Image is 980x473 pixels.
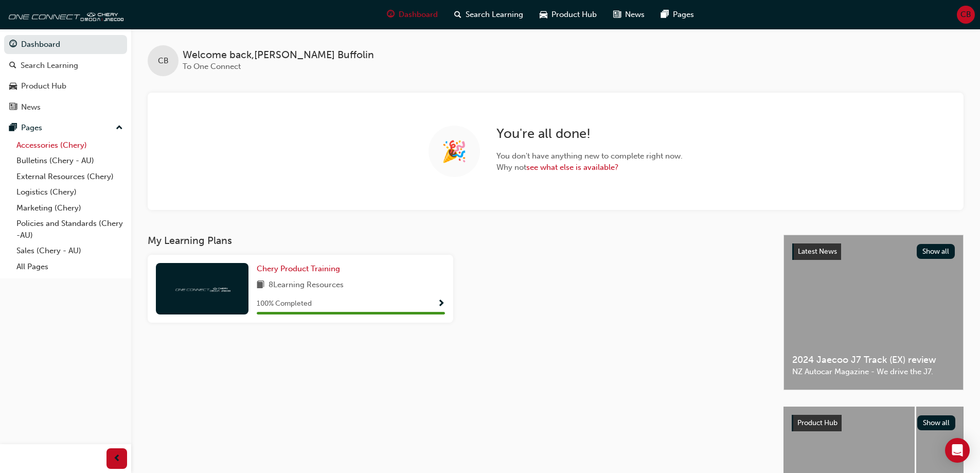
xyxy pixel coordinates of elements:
a: Logistics (Chery) [12,184,127,200]
a: Marketing (Chery) [12,200,127,216]
span: To One Connect [183,62,241,71]
img: oneconnect [5,4,123,25]
div: Pages [21,122,42,134]
span: pages-icon [9,124,17,133]
button: Pages [4,118,127,137]
a: Policies and Standards (Chery -AU) [12,216,127,243]
div: Open Intercom Messenger [945,438,970,463]
span: Welcome back , [PERSON_NAME] Buffolin [183,49,374,61]
span: Dashboard [399,9,438,21]
span: search-icon [454,8,461,21]
span: CB [158,55,169,67]
a: Dashboard [4,35,127,54]
span: 2024 Jaecoo J7 Track (EX) review [792,354,955,366]
span: news-icon [613,8,621,21]
a: search-iconSearch Learning [446,4,531,25]
a: Product Hub [4,77,127,96]
span: search-icon [9,61,16,71]
a: pages-iconPages [653,4,702,25]
span: book-icon [257,279,264,292]
img: oneconnect [174,284,230,293]
span: You don ' t have anything new to complete right now. [496,150,683,162]
button: CB [957,6,975,24]
a: Search Learning [4,56,127,75]
a: Latest NewsShow all2024 Jaecoo J7 Track (EX) reviewNZ Autocar Magazine - We drive the J7. [783,235,964,390]
a: Bulletins (Chery - AU) [12,153,127,169]
span: Product Hub [551,9,597,21]
a: Sales (Chery - AU) [12,243,127,259]
span: NZ Autocar Magazine - We drive the J7. [792,366,955,378]
h2: You ' re all done! [496,126,683,142]
a: External Resources (Chery) [12,169,127,185]
button: Show Progress [437,297,445,310]
div: News [21,101,41,113]
span: guage-icon [387,8,395,21]
button: DashboardSearch LearningProduct HubNews [4,33,127,118]
span: Why not [496,162,683,173]
span: 8 Learning Resources [269,279,344,292]
a: Latest NewsShow all [792,243,955,260]
span: Search Learning [466,9,523,21]
span: car-icon [9,82,17,91]
span: Pages [673,9,694,21]
div: Product Hub [21,80,66,92]
span: up-icon [116,121,123,135]
h3: My Learning Plans [148,235,767,247]
a: News [4,98,127,117]
span: CB [960,9,971,21]
span: News [625,9,645,21]
button: Show all [917,244,955,259]
span: news-icon [9,103,17,112]
span: prev-icon [113,452,121,465]
a: guage-iconDashboard [379,4,446,25]
a: news-iconNews [605,4,653,25]
a: All Pages [12,259,127,275]
span: Chery Product Training [257,264,340,273]
span: Show Progress [437,300,445,309]
span: car-icon [540,8,547,21]
a: Chery Product Training [257,263,344,275]
span: 🎉 [441,146,467,157]
a: see what else is available? [526,163,618,172]
div: Search Learning [21,60,78,72]
span: Latest News [798,247,837,256]
a: car-iconProduct Hub [531,4,605,25]
span: 100 % Completed [257,298,312,310]
span: Product Hub [797,418,838,427]
a: Product HubShow all [792,415,955,431]
button: Show all [917,415,956,430]
a: Accessories (Chery) [12,137,127,153]
span: pages-icon [661,8,669,21]
span: guage-icon [9,40,17,49]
